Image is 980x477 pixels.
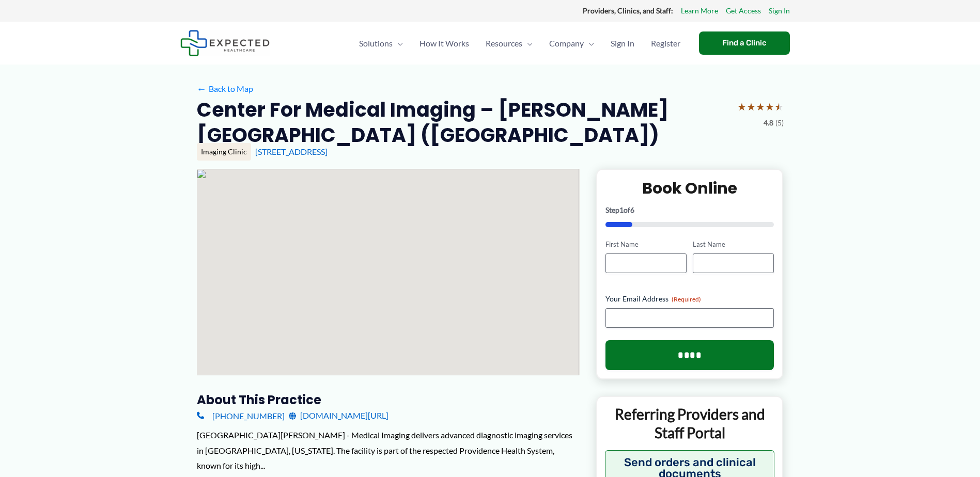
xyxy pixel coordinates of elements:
[672,295,701,303] span: (Required)
[756,97,765,116] span: ★
[197,97,729,148] h2: Center for Medical Imaging – [PERSON_NAME][GEOGRAPHIC_DATA] ([GEOGRAPHIC_DATA])
[289,408,388,423] a: [DOMAIN_NAME][URL]
[746,97,756,116] span: ★
[584,25,594,61] span: Menu Toggle
[351,25,689,61] nav: Primary Site Navigation
[699,31,790,55] a: Find a Clinic
[477,25,541,61] a: ResourcesMenu Toggle
[411,25,477,61] a: How It Works
[180,30,270,56] img: Expected Healthcare Logo - side, dark font, small
[602,25,643,61] a: Sign In
[197,143,251,161] div: Imaging Clinic
[774,97,784,116] span: ★
[351,25,411,61] a: SolutionsMenu Toggle
[522,25,533,61] span: Menu Toggle
[605,405,775,442] p: Referring Providers and Staff Portal
[549,25,584,61] span: Company
[541,25,602,61] a: CompanyMenu Toggle
[359,25,393,61] span: Solutions
[630,205,634,214] span: 6
[775,116,784,130] span: (5)
[197,427,580,473] div: [GEOGRAPHIC_DATA][PERSON_NAME] - Medical Imaging delivers advanced diagnostic imaging services in...
[764,116,773,130] span: 4.8
[583,6,673,15] strong: Providers, Clinics, and Staff:
[393,25,403,61] span: Menu Toggle
[486,25,522,61] span: Resources
[651,25,680,61] span: Register
[769,4,790,18] a: Sign In
[197,84,207,93] span: ←
[765,97,774,116] span: ★
[726,4,761,18] a: Get Access
[605,206,774,214] p: Step of
[619,205,624,214] span: 1
[693,240,774,249] label: Last Name
[643,25,689,61] a: Register
[197,81,253,97] a: ←Back to Map
[255,147,328,156] a: [STREET_ADDRESS]
[681,4,718,18] a: Learn More
[605,240,687,249] label: First Name
[737,97,746,116] span: ★
[605,178,774,198] h2: Book Online
[611,25,634,61] span: Sign In
[197,392,580,408] h3: About this practice
[197,408,285,423] a: [PHONE_NUMBER]
[605,294,774,304] label: Your Email Address
[419,25,469,61] span: How It Works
